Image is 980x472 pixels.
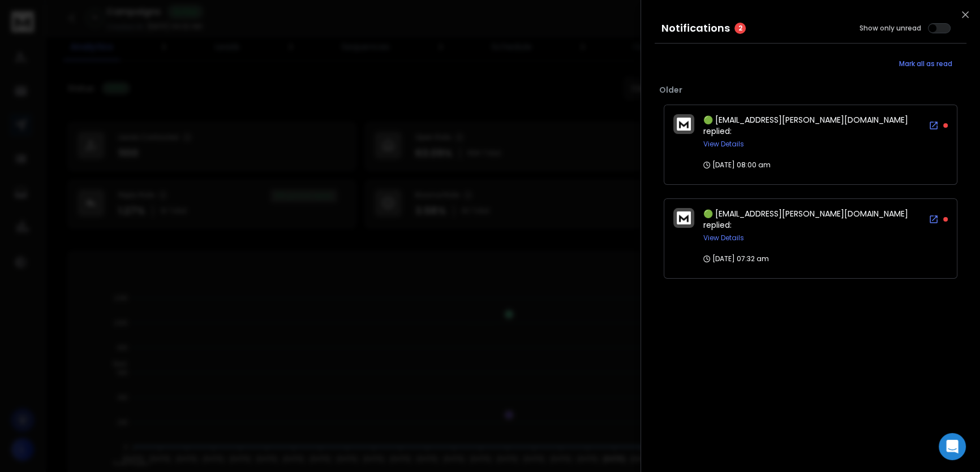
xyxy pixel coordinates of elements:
[659,84,962,96] p: Older
[899,59,952,68] span: Mark all as read
[703,254,769,263] p: [DATE] 07:32 am
[939,433,966,460] div: Open Intercom Messenger
[677,118,691,131] img: logo
[661,20,730,36] h3: Notifications
[859,24,921,33] label: Show only unread
[703,233,744,243] button: View Details
[677,211,691,224] img: logo
[885,53,966,75] button: Mark all as read
[703,140,744,149] button: View Details
[703,208,908,231] span: 🟢 [EMAIL_ADDRESS][PERSON_NAME][DOMAIN_NAME] replied:
[703,161,771,170] p: [DATE] 08:00 am
[734,23,746,34] span: 2
[703,114,908,137] span: 🟢 [EMAIL_ADDRESS][PERSON_NAME][DOMAIN_NAME] replied:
